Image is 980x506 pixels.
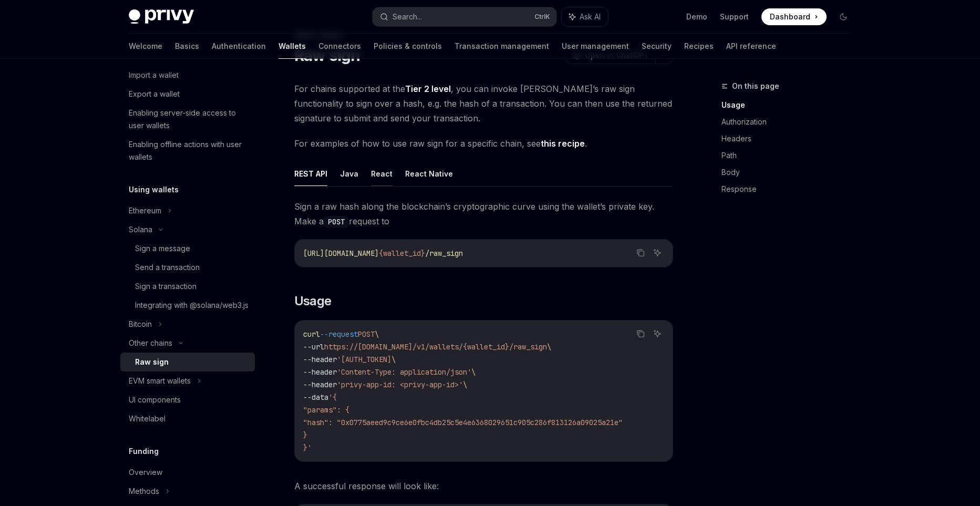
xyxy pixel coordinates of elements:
code: POST [324,216,349,228]
div: Methods [129,485,159,498]
a: Tier 2 level [405,84,451,95]
button: Search...CtrlK [373,7,556,26]
a: User management [562,34,629,59]
span: {wallet_id} [379,249,425,258]
span: 'Content-Type: application/json' [337,367,471,377]
span: }' [303,443,312,452]
span: On this page [732,80,779,92]
span: --header [303,380,337,389]
span: --header [303,355,337,364]
div: Ethereum [129,204,161,217]
div: Enabling offline actions with user wallets [129,138,249,163]
button: React Native [405,161,453,186]
button: Copy the contents from the code block [634,327,647,340]
a: Response [721,181,860,198]
a: Sign a transaction [120,277,255,296]
span: curl [303,329,320,339]
span: POST [358,329,375,339]
a: Policies & controls [374,34,442,59]
div: Send a transaction [135,261,200,274]
h5: Using wallets [129,183,179,196]
img: dark logo [129,9,194,24]
span: Sign a raw hash along the blockchain’s cryptographic curve using the wallet’s private key. Make a... [294,199,673,229]
button: Java [340,161,358,186]
div: UI components [129,394,181,406]
a: Sign a message [120,239,255,258]
span: '[AUTH_TOKEN] [337,355,391,364]
a: Path [721,147,860,164]
a: Send a transaction [120,258,255,277]
a: Demo [686,12,707,22]
span: '{ [328,393,337,402]
div: Bitcoin [129,318,152,331]
div: Sign a transaction [135,280,197,293]
div: Other chains [129,337,172,349]
a: Security [642,34,672,59]
a: Headers [721,130,860,147]
span: https://[DOMAIN_NAME]/v1/wallets/{wallet_id}/raw_sign [324,342,547,352]
div: EVM smart wallets [129,375,191,387]
a: Authorization [721,113,860,130]
span: --data [303,393,328,402]
span: \ [463,380,467,389]
span: For chains supported at the , you can invoke [PERSON_NAME]’s raw sign functionality to sign over ... [294,81,673,126]
span: /raw_sign [425,249,463,258]
a: Connectors [318,34,361,59]
a: Authentication [212,34,266,59]
button: Copy the contents from the code block [634,246,647,260]
span: Ask AI [580,12,601,22]
span: Dashboard [770,12,810,22]
div: Raw sign [135,356,169,368]
span: \ [547,342,551,352]
a: Recipes [684,34,714,59]
a: API reference [726,34,776,59]
span: \ [391,355,396,364]
div: Overview [129,466,162,479]
span: \ [375,329,379,339]
a: Transaction management [455,34,549,59]
a: Usage [721,97,860,113]
a: Overview [120,463,255,482]
span: 'privy-app-id: <privy-app-id>' [337,380,463,389]
a: Dashboard [761,8,827,25]
span: --url [303,342,324,352]
button: Ask AI [562,7,608,26]
div: Export a wallet [129,88,180,100]
button: Ask AI [651,327,664,340]
a: Enabling offline actions with user wallets [120,135,255,167]
a: Integrating with @solana/web3.js [120,296,255,315]
a: Whitelabel [120,409,255,428]
span: [URL][DOMAIN_NAME] [303,249,379,258]
span: "hash": "0x0775aeed9c9ce6e0fbc4db25c5e4e6368029651c905c286f813126a09025a21e" [303,418,623,427]
div: Solana [129,223,152,236]
a: Raw sign [120,353,255,371]
span: "params": { [303,405,349,415]
span: \ [471,367,476,377]
a: Support [720,12,749,22]
h5: Funding [129,445,159,458]
div: Enabling server-side access to user wallets [129,107,249,132]
span: --header [303,367,337,377]
span: } [303,430,307,440]
button: React [371,161,393,186]
div: Whitelabel [129,412,166,425]
div: Search... [393,11,422,23]
span: Usage [294,293,332,309]
span: Ctrl K [534,13,550,21]
a: UI components [120,390,255,409]
div: Sign a message [135,242,190,255]
a: Basics [175,34,199,59]
a: Wallets [278,34,306,59]
button: REST API [294,161,327,186]
a: Body [721,164,860,181]
span: A successful response will look like: [294,479,673,493]
button: Ask AI [651,246,664,260]
span: --request [320,329,358,339]
span: For examples of how to use raw sign for a specific chain, see . [294,136,673,151]
a: this recipe [541,138,585,149]
a: Welcome [129,34,162,59]
button: Toggle dark mode [835,8,852,25]
a: Export a wallet [120,85,255,104]
div: Integrating with @solana/web3.js [135,299,249,312]
a: Enabling server-side access to user wallets [120,104,255,135]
